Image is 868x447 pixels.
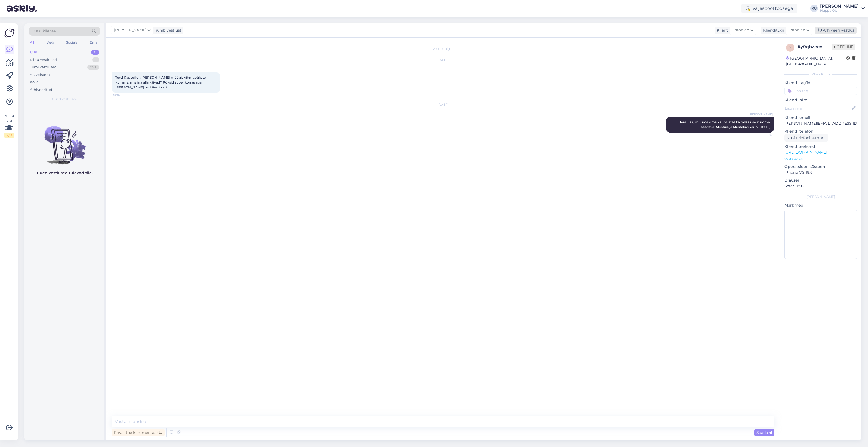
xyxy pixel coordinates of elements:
input: Lisa nimi [785,105,851,111]
div: 2 / 3 [4,133,14,138]
span: Tere! Kas teil on [PERSON_NAME] müügis vihmapükste kumme, mis jala alla käivad? Püksid super korr... [115,75,207,89]
div: Privaatne kommentaar [112,429,165,436]
p: Klienditeekond [784,144,857,149]
p: Märkmed [784,203,857,208]
div: Väljaspool tööaega [741,4,797,13]
div: Email [89,39,100,46]
div: Klienditugi [761,27,784,33]
div: Klient [715,27,728,33]
span: 8:41 [752,133,773,137]
span: Offline [832,44,855,50]
p: [PERSON_NAME][EMAIL_ADDRESS][DOMAIN_NAME] [784,121,857,126]
span: Estonian [789,27,805,33]
span: Uued vestlused [52,97,77,102]
img: Askly Logo [4,28,15,38]
span: 19:39 [113,93,134,97]
p: Vaata edasi ... [784,157,857,162]
div: Socials [65,39,78,46]
div: Vaata siia [4,113,14,138]
div: Kõik [30,79,38,85]
p: iPhone OS 18.6 [784,170,857,175]
input: Lisa tag [784,87,857,95]
img: No chats [24,116,104,165]
div: Web [45,39,55,46]
p: Safari 18.6 [784,183,857,189]
div: [PERSON_NAME] [820,4,859,8]
div: [GEOGRAPHIC_DATA], [GEOGRAPHIC_DATA] [786,56,846,67]
div: [DATE] [112,102,774,107]
span: Estonian [732,27,749,33]
div: juhib vestlust [154,27,181,33]
p: Kliendi telefon [784,128,857,134]
div: Minu vestlused [30,57,57,63]
p: Kliendi tag'id [784,80,857,86]
div: Arhiveeri vestlus [815,27,857,34]
div: 1 [92,57,99,63]
span: Otsi kliente [34,28,56,34]
div: Kliendi info [784,72,857,77]
a: [URL][DOMAIN_NAME] [784,150,827,155]
div: # y0qbzecn [798,44,832,50]
div: [DATE] [112,58,774,63]
div: Vestlus algas [112,46,774,51]
span: [PERSON_NAME] [749,112,773,116]
p: Brauser [784,177,857,183]
div: Tiimi vestlused [30,65,57,70]
div: All [29,39,35,46]
div: Huppa OÜ [820,8,859,13]
span: y [789,45,791,50]
div: Uus [30,50,37,55]
div: Arhiveeritud [30,87,52,93]
span: Tere! Jaa, müüme oma kauplustes ka tallaaluse kumme, saadaval Mustika ja Mustakivi kauplustes. :) [679,120,771,129]
div: 0 [91,50,99,55]
p: Operatsioonisüsteem [784,164,857,170]
div: Küsi telefoninumbrit [784,134,828,142]
span: Saada [756,430,772,435]
a: [PERSON_NAME]Huppa OÜ [820,4,865,13]
span: [PERSON_NAME] [114,27,146,33]
p: Kliendi email [784,115,857,121]
div: [PERSON_NAME] [784,194,857,199]
div: KU [810,5,818,12]
p: Uued vestlused tulevad siia. [37,170,93,176]
div: AI Assistent [30,72,50,78]
div: 99+ [87,65,99,70]
p: Kliendi nimi [784,97,857,103]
